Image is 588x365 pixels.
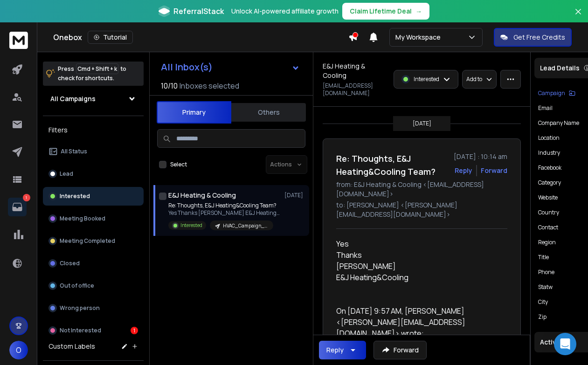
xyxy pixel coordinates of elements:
[336,249,500,294] div: Thanks
[168,202,280,209] p: Re: Thoughts, E&J Heating&Cooling Team?
[540,63,580,73] p: Lead Details
[538,239,556,246] p: Region
[336,261,500,294] div: [PERSON_NAME]
[538,254,549,261] p: title
[336,152,448,178] h1: Re: Thoughts, E&J Heating&Cooling Team?
[43,124,144,137] h3: Filters
[336,305,500,350] blockquote: On [DATE] 9:57 AM, [PERSON_NAME] <[PERSON_NAME][EMAIL_ADDRESS][DOMAIN_NAME]> wrote:
[374,341,427,359] button: Forward
[43,90,144,108] button: All Campaigns
[481,166,507,175] div: Forward
[538,313,546,321] p: Zip
[60,327,101,334] p: Not Interested
[414,76,439,83] p: Interested
[284,192,305,199] p: [DATE]
[323,62,388,80] h1: E&J Heating & Cooling
[43,232,144,250] button: Meeting Completed
[231,102,306,123] button: Others
[43,299,144,317] button: Wrong person
[538,283,553,291] p: Statw
[415,7,422,16] span: →
[538,209,559,216] p: Country
[538,90,575,97] button: Campaign
[326,345,344,355] div: Reply
[161,80,178,91] span: 10 / 10
[319,341,366,359] button: Reply
[43,209,144,228] button: Meeting Booked
[60,237,115,245] p: Meeting Completed
[538,119,579,127] p: Company Name
[223,222,268,229] p: HVAC_Campaign_Aug27
[43,254,144,273] button: Closed
[88,31,133,44] button: Tutorial
[180,80,239,91] h3: Inboxes selected
[9,341,28,359] button: O
[173,6,224,17] span: ReferralStack
[538,179,561,186] p: Category
[572,6,584,28] button: Close banner
[23,194,30,201] p: 1
[231,7,339,16] p: Unlock AI-powered affiliate growth
[60,215,105,222] p: Meeting Booked
[43,187,144,206] button: Interested
[395,33,444,42] p: My Workspace
[454,152,507,161] p: [DATE] : 10:14 am
[494,28,572,47] button: Get Free Credits
[60,170,73,178] p: Lead
[76,63,118,74] span: Cmd + Shift + k
[161,62,213,72] h1: All Inbox(s)
[131,327,138,334] div: 1
[43,276,144,295] button: Out of office
[180,222,202,229] p: Interested
[61,148,87,155] p: All Status
[153,58,307,76] button: All Inbox(s)
[455,166,472,175] button: Reply
[60,260,80,267] p: Closed
[168,191,236,200] h1: E&J Heating & Cooling
[336,180,507,199] p: from: E&J Heating & Cooling <[EMAIL_ADDRESS][DOMAIN_NAME]>
[43,321,144,340] button: Not Interested1
[60,304,100,312] p: Wrong person
[43,165,144,183] button: Lead
[538,104,553,112] p: Email
[60,193,90,200] p: Interested
[554,333,576,355] div: Open Intercom Messenger
[60,282,94,289] p: Out of office
[538,298,548,306] p: City
[48,342,95,351] h3: Custom Labels
[538,90,565,97] p: Campaign
[538,164,561,172] p: Facebook
[513,33,565,42] p: Get Free Credits
[53,31,348,44] div: Onebox
[323,82,388,97] p: [EMAIL_ADDRESS][DOMAIN_NAME]
[43,142,144,161] button: All Status
[342,3,429,20] button: Claim Lifetime Deal→
[157,101,231,124] button: Primary
[538,149,560,157] p: industry
[466,76,482,83] p: Add to
[336,200,507,219] p: to: [PERSON_NAME] <[PERSON_NAME][EMAIL_ADDRESS][DOMAIN_NAME]>
[168,209,280,217] p: Yes Thanks [PERSON_NAME] E&J Heating&Cooling > On [DATE],
[8,198,27,216] a: 1
[538,224,558,231] p: Contact
[336,272,500,294] div: E&J Heating&Cooling
[538,134,560,142] p: location
[538,194,558,201] p: website
[50,94,96,103] h1: All Campaigns
[413,120,431,127] p: [DATE]
[538,269,554,276] p: Phone
[170,161,187,168] label: Select
[58,64,126,83] p: Press to check for shortcuts.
